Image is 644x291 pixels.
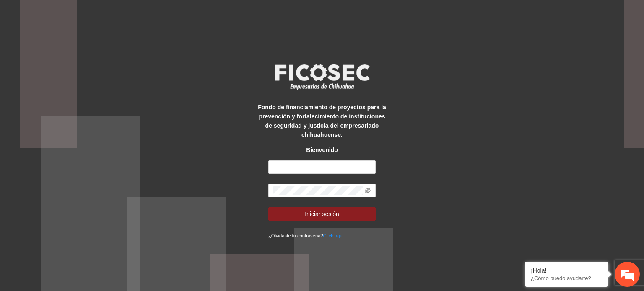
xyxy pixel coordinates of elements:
button: Iniciar sesión [268,207,376,221]
small: ¿Olvidaste tu contraseña? [268,233,343,238]
strong: Bienvenido [306,147,338,153]
img: logo [270,62,374,93]
a: Click aqui [323,233,344,238]
div: ¡Hola! [531,267,602,274]
p: ¿Cómo puedo ayudarte? [531,275,602,281]
strong: Fondo de financiamiento de proyectos para la prevención y fortalecimiento de instituciones de seg... [258,104,386,138]
span: eye-invisible [365,188,371,193]
span: Iniciar sesión [305,209,339,219]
